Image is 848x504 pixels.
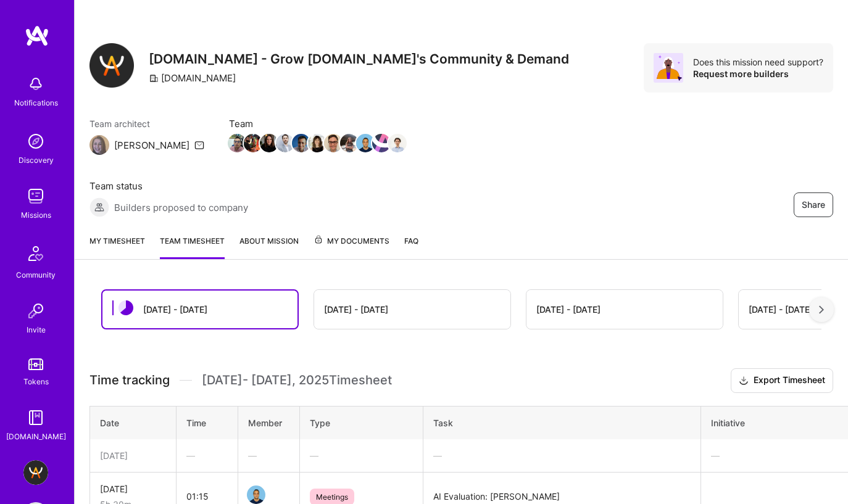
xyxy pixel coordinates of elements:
[261,133,277,154] a: Team Member Avatar
[276,134,294,152] img: Team Member Avatar
[340,134,359,152] img: Team Member Avatar
[749,303,813,316] div: [DATE] - [DATE]
[23,405,48,430] img: guide book
[23,460,48,485] img: A.Team - Grow A.Team's Community & Demand
[186,449,228,462] div: —
[28,358,43,370] img: tokens
[89,117,204,130] span: Team architect
[21,209,51,221] div: Missions
[14,96,58,109] div: Notifications
[89,373,170,388] span: Time tracking
[23,375,49,388] div: Tokens
[389,133,405,154] a: Team Member Avatar
[324,134,343,152] img: Team Member Avatar
[373,133,389,154] a: Team Member Avatar
[404,234,418,259] a: FAQ
[247,485,265,504] img: Team Member Avatar
[314,234,389,248] span: My Documents
[693,56,823,68] div: Does this mission need support?
[794,192,833,217] button: Share
[277,133,293,154] a: Team Member Avatar
[25,25,49,47] img: logo
[19,154,54,167] div: Discovery
[100,449,166,462] div: [DATE]
[90,406,177,439] th: Date
[27,323,46,336] div: Invite
[308,134,326,152] img: Team Member Avatar
[20,460,51,485] a: A.Team - Grow A.Team's Community & Demand
[802,199,825,211] span: Share
[325,133,341,154] a: Team Member Avatar
[248,449,289,462] div: —
[654,53,683,83] img: Avatar
[292,134,310,152] img: Team Member Avatar
[388,134,407,152] img: Team Member Avatar
[731,368,833,393] button: Export Timesheet
[229,133,245,154] a: Team Member Avatar
[23,129,48,154] img: discovery
[16,268,56,281] div: Community
[238,406,300,439] th: Member
[118,300,133,315] img: status icon
[23,72,48,96] img: bell
[244,134,262,152] img: Team Member Avatar
[89,135,109,155] img: Team Architect
[357,133,373,154] a: Team Member Avatar
[194,140,204,150] i: icon Mail
[819,305,824,314] img: right
[693,68,823,80] div: Request more builders
[536,303,601,316] div: [DATE] - [DATE]
[89,43,134,88] img: Company Logo
[202,373,392,388] span: [DATE] - [DATE] , 2025 Timesheet
[245,133,261,154] a: Team Member Avatar
[21,239,51,268] img: Community
[314,234,389,259] a: My Documents
[228,134,246,152] img: Team Member Avatar
[89,197,109,217] img: Builders proposed to company
[23,184,48,209] img: teamwork
[310,449,413,462] div: —
[149,72,236,85] div: [DOMAIN_NAME]
[341,133,357,154] a: Team Member Avatar
[372,134,391,152] img: Team Member Avatar
[89,180,248,192] span: Team status
[293,133,309,154] a: Team Member Avatar
[6,430,66,443] div: [DOMAIN_NAME]
[160,234,225,259] a: Team timesheet
[356,134,375,152] img: Team Member Avatar
[324,303,388,316] div: [DATE] - [DATE]
[739,374,749,387] i: icon Download
[89,234,145,259] a: My timesheet
[309,133,325,154] a: Team Member Avatar
[423,406,701,439] th: Task
[229,117,405,130] span: Team
[143,303,207,316] div: [DATE] - [DATE]
[149,51,569,67] h3: [DOMAIN_NAME] - Grow [DOMAIN_NAME]'s Community & Demand
[239,234,299,259] a: About Mission
[114,139,189,152] div: [PERSON_NAME]
[260,134,278,152] img: Team Member Avatar
[300,406,423,439] th: Type
[100,482,166,495] div: [DATE]
[23,299,48,323] img: Invite
[114,201,248,214] span: Builders proposed to company
[177,406,238,439] th: Time
[149,73,159,83] i: icon CompanyGray
[433,449,691,462] div: —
